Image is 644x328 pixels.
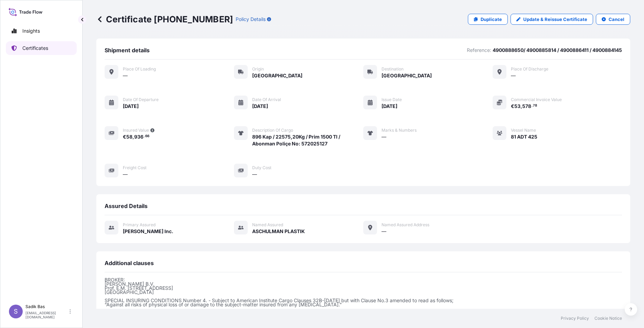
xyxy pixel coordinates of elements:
span: Assured Details [105,203,148,209]
a: Insights [6,24,77,38]
span: Freight Cost [123,165,147,171]
span: — [382,228,386,235]
span: Insured Value [123,128,149,133]
span: — [511,72,516,79]
span: . [532,105,533,107]
p: Duplicate [481,16,502,23]
span: — [123,72,128,79]
span: — [123,171,128,178]
span: € [123,134,126,139]
span: — [252,171,257,178]
span: 81 ADT 425 [511,133,537,140]
p: Certificates [22,45,48,52]
a: Update & Reissue Certificate [511,14,593,25]
span: Vessel Name [511,128,536,133]
span: . [144,135,145,138]
span: [DATE] [252,103,268,110]
span: — [382,133,386,140]
span: 66 [145,135,149,138]
span: Origin [252,66,264,72]
span: Date of arrival [252,97,281,102]
span: [PERSON_NAME] Inc. [123,228,173,235]
span: 53 [514,104,520,109]
span: Commercial Invoice Value [511,97,562,102]
a: Certificates [6,41,77,55]
span: Description of cargo [252,128,293,133]
span: Named Assured Address [382,222,429,228]
span: 58 [126,134,132,139]
span: 578 [522,104,531,109]
span: Marks & Numbers [382,128,417,133]
a: Privacy Policy [561,316,589,321]
p: Insights [22,28,40,34]
span: [DATE] [382,103,397,110]
span: 78 [533,105,537,107]
span: Issue Date [382,97,402,102]
span: 936 [134,134,143,139]
span: , [132,134,134,139]
p: [EMAIL_ADDRESS][DOMAIN_NAME] [25,311,68,319]
span: [GEOGRAPHIC_DATA] [252,72,302,79]
span: € [511,104,514,109]
span: Date of departure [123,97,159,102]
span: Place of Loading [123,66,156,72]
p: 4900888650/ 4900885814 / 4900886411 / 4900884145 [493,47,622,54]
p: Update & Reissue Certificate [523,16,587,23]
span: Duty Cost [252,165,271,171]
span: Additional clauses [105,260,154,266]
span: Shipment details [105,47,150,54]
span: 896 Kap / 22575,20Kg / Prim 1500 Tl / Abonman Poliçe No: 572025127 [252,133,363,147]
p: Certificate [PHONE_NUMBER] [96,14,233,25]
a: Cookie Notice [594,316,622,321]
p: Cancel [609,16,624,23]
p: Policy Details [236,16,266,23]
span: Destination [382,66,404,72]
button: Cancel [596,14,630,25]
span: ASCHULMAN PLASTIK [252,228,305,235]
span: [GEOGRAPHIC_DATA] [382,72,432,79]
span: [DATE] [123,103,139,110]
span: Primary assured [123,222,155,228]
p: Sadik Bas [25,304,68,309]
p: Reference: [467,47,491,54]
p: BROKER: [PERSON_NAME] B.V. Prof. E.M. [STREET_ADDRESS] [GEOGRAPHIC_DATA] SPECIAL INSURING CONDITI... [105,278,622,307]
span: Place of discharge [511,66,548,72]
span: , [520,104,522,109]
span: S [14,308,18,315]
span: Named Assured [252,222,283,228]
a: Duplicate [468,14,508,25]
